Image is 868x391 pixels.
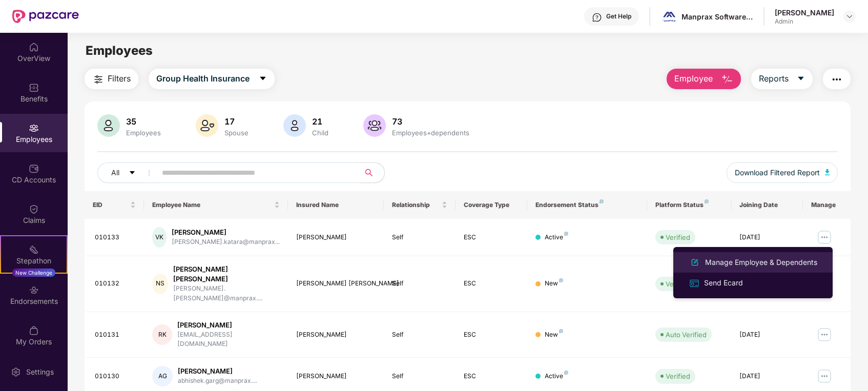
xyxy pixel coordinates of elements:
div: Verified [666,371,690,381]
div: 21 [310,116,330,127]
img: svg+xml;base64,PHN2ZyBpZD0iQ2xhaW0iIHhtbG5zPSJodHRwOi8vd3d3LnczLm9yZy8yMDAwL3N2ZyIgd2lkdGg9IjIwIi... [29,204,39,214]
div: [PERSON_NAME].katara@manprax... [172,237,280,247]
div: Child [310,129,330,137]
div: 73 [390,116,471,127]
img: svg+xml;base64,PHN2ZyB4bWxucz0iaHR0cDovL3d3dy53My5vcmcvMjAwMC9zdmciIHhtbG5zOnhsaW5rPSJodHRwOi8vd3... [97,114,120,137]
div: Auto Verified [666,330,707,340]
div: Self [392,279,447,289]
div: Stepathon [1,256,67,266]
img: svg+xml;base64,PHN2ZyBpZD0iSG9tZSIgeG1sbnM9Imh0dHA6Ly93d3cudzMub3JnLzIwMDAvc3ZnIiB3aWR0aD0iMjAiIG... [29,42,39,52]
span: Employee Name [152,201,272,209]
img: svg+xml;base64,PHN2ZyB4bWxucz0iaHR0cDovL3d3dy53My5vcmcvMjAwMC9zdmciIHhtbG5zOnhsaW5rPSJodHRwOi8vd3... [721,73,733,86]
th: Employee Name [144,191,287,219]
span: caret-down [259,74,267,84]
img: svg+xml;base64,PHN2ZyB4bWxucz0iaHR0cDovL3d3dy53My5vcmcvMjAwMC9zdmciIHdpZHRoPSIyMSIgaGVpZ2h0PSIyMC... [29,244,39,255]
span: Download Filtered Report [735,167,820,178]
button: Download Filtered Report [727,162,838,183]
div: Endorsement Status [535,201,639,209]
img: svg+xml;base64,PHN2ZyB4bWxucz0iaHR0cDovL3d3dy53My5vcmcvMjAwMC9zdmciIHhtbG5zOnhsaW5rPSJodHRwOi8vd3... [825,169,830,175]
button: Group Health Insurancecaret-down [149,69,275,89]
img: svg+xml;base64,PHN2ZyB4bWxucz0iaHR0cDovL3d3dy53My5vcmcvMjAwMC9zdmciIHdpZHRoPSI4IiBoZWlnaHQ9IjgiIH... [564,371,568,375]
img: svg+xml;base64,PHN2ZyBpZD0iRW5kb3JzZW1lbnRzIiB4bWxucz0iaHR0cDovL3d3dy53My5vcmcvMjAwMC9zdmciIHdpZH... [29,285,39,295]
span: caret-down [129,169,136,177]
div: [PERSON_NAME] [178,366,257,376]
img: svg+xml;base64,PHN2ZyB4bWxucz0iaHR0cDovL3d3dy53My5vcmcvMjAwMC9zdmciIHdpZHRoPSI4IiBoZWlnaHQ9IjgiIH... [559,278,563,282]
img: mx%20logo%20(2).png [662,9,677,24]
button: Allcaret-down [97,162,160,183]
div: Employees+dependents [390,129,471,137]
div: ESC [464,372,519,381]
div: Self [392,372,447,381]
img: manageButton [816,368,833,384]
img: svg+xml;base64,PHN2ZyBpZD0iQmVuZWZpdHMiIHhtbG5zPSJodHRwOi8vd3d3LnczLm9yZy8yMDAwL3N2ZyIgd2lkdGg9Ij... [29,83,39,93]
th: EID [85,191,144,219]
div: 010130 [95,372,136,381]
div: Self [392,330,447,340]
div: Get Help [606,12,631,20]
img: svg+xml;base64,PHN2ZyB4bWxucz0iaHR0cDovL3d3dy53My5vcmcvMjAwMC9zdmciIHhtbG5zOnhsaW5rPSJodHRwOi8vd3... [196,114,218,137]
div: [PERSON_NAME] [PERSON_NAME] [173,264,280,284]
img: svg+xml;base64,PHN2ZyB4bWxucz0iaHR0cDovL3d3dy53My5vcmcvMjAwMC9zdmciIHdpZHRoPSI4IiBoZWlnaHQ9IjgiIH... [600,199,604,203]
div: New Challenge [12,269,55,277]
img: svg+xml;base64,PHN2ZyB4bWxucz0iaHR0cDovL3d3dy53My5vcmcvMjAwMC9zdmciIHhtbG5zOnhsaW5rPSJodHRwOi8vd3... [283,114,306,137]
div: [PERSON_NAME] [177,320,280,330]
span: All [111,167,119,178]
div: 35 [124,116,163,127]
div: Manprax Software Llp [681,12,753,22]
div: Admin [775,17,834,26]
span: Employees [86,43,153,58]
img: svg+xml;base64,PHN2ZyB4bWxucz0iaHR0cDovL3d3dy53My5vcmcvMjAwMC9zdmciIHhtbG5zOnhsaW5rPSJodHRwOi8vd3... [363,114,386,137]
div: New [545,330,563,340]
div: RK [152,324,172,345]
div: ESC [464,330,519,340]
img: New Pazcare Logo [12,10,79,23]
span: Employee [674,72,713,85]
div: 010133 [95,233,136,242]
img: svg+xml;base64,PHN2ZyBpZD0iQ0RfQWNjb3VudHMiIGRhdGEtbmFtZT0iQ0QgQWNjb3VudHMiIHhtbG5zPSJodHRwOi8vd3... [29,163,39,174]
div: Send Ecard [702,277,745,289]
div: [PERSON_NAME] [PERSON_NAME] [296,279,376,289]
img: svg+xml;base64,PHN2ZyBpZD0iU2V0dGluZy0yMHgyMCIgeG1sbnM9Imh0dHA6Ly93d3cudzMub3JnLzIwMDAvc3ZnIiB3aW... [11,367,21,377]
div: Verified [666,279,690,289]
div: New [545,279,563,289]
span: caret-down [797,74,805,84]
th: Insured Name [288,191,384,219]
th: Relationship [384,191,456,219]
div: NS [152,274,168,294]
th: Coverage Type [456,191,527,219]
div: [DATE] [739,372,795,381]
div: ESC [464,279,519,289]
div: Active [545,233,568,242]
img: svg+xml;base64,PHN2ZyB4bWxucz0iaHR0cDovL3d3dy53My5vcmcvMjAwMC9zdmciIHdpZHRoPSI4IiBoZWlnaHQ9IjgiIH... [559,329,563,333]
img: svg+xml;base64,PHN2ZyB4bWxucz0iaHR0cDovL3d3dy53My5vcmcvMjAwMC9zdmciIHdpZHRoPSIyNCIgaGVpZ2h0PSIyNC... [92,73,105,86]
div: [DATE] [739,330,795,340]
div: Settings [23,367,57,377]
span: Filters [108,72,131,85]
div: 010131 [95,330,136,340]
img: svg+xml;base64,PHN2ZyB4bWxucz0iaHR0cDovL3d3dy53My5vcmcvMjAwMC9zdmciIHhtbG5zOnhsaW5rPSJodHRwOi8vd3... [689,256,701,269]
div: [PERSON_NAME] [775,8,834,17]
div: Spouse [222,129,251,137]
img: manageButton [816,229,833,245]
img: svg+xml;base64,PHN2ZyBpZD0iTXlfT3JkZXJzIiBkYXRhLW5hbWU9Ik15IE9yZGVycyIgeG1sbnM9Imh0dHA6Ly93d3cudz... [29,325,39,336]
img: svg+xml;base64,PHN2ZyBpZD0iSGVscC0zMngzMiIgeG1sbnM9Imh0dHA6Ly93d3cudzMub3JnLzIwMDAvc3ZnIiB3aWR0aD... [592,12,602,23]
th: Joining Date [731,191,803,219]
div: VK [152,227,166,248]
button: Reportscaret-down [751,69,813,89]
button: search [359,162,385,183]
div: abhishek.garg@manprax.... [178,376,257,386]
span: Reports [759,72,789,85]
div: 17 [222,116,251,127]
th: Manage [803,191,851,219]
span: Group Health Insurance [156,72,250,85]
button: Filters [85,69,138,89]
div: [PERSON_NAME] [296,233,376,242]
img: svg+xml;base64,PHN2ZyB4bWxucz0iaHR0cDovL3d3dy53My5vcmcvMjAwMC9zdmciIHdpZHRoPSIyNCIgaGVpZ2h0PSIyNC... [831,73,843,86]
img: svg+xml;base64,PHN2ZyBpZD0iRHJvcGRvd24tMzJ4MzIiIHhtbG5zPSJodHRwOi8vd3d3LnczLm9yZy8yMDAwL3N2ZyIgd2... [845,12,854,20]
div: [PERSON_NAME].[PERSON_NAME]@manprax.... [173,284,280,303]
div: Manage Employee & Dependents [703,257,819,268]
img: svg+xml;base64,PHN2ZyB4bWxucz0iaHR0cDovL3d3dy53My5vcmcvMjAwMC9zdmciIHdpZHRoPSIxNiIgaGVpZ2h0PSIxNi... [689,278,700,289]
div: Active [545,372,568,381]
div: AG [152,366,173,386]
img: svg+xml;base64,PHN2ZyBpZD0iRW1wbG95ZWVzIiB4bWxucz0iaHR0cDovL3d3dy53My5vcmcvMjAwMC9zdmciIHdpZHRoPS... [29,123,39,133]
